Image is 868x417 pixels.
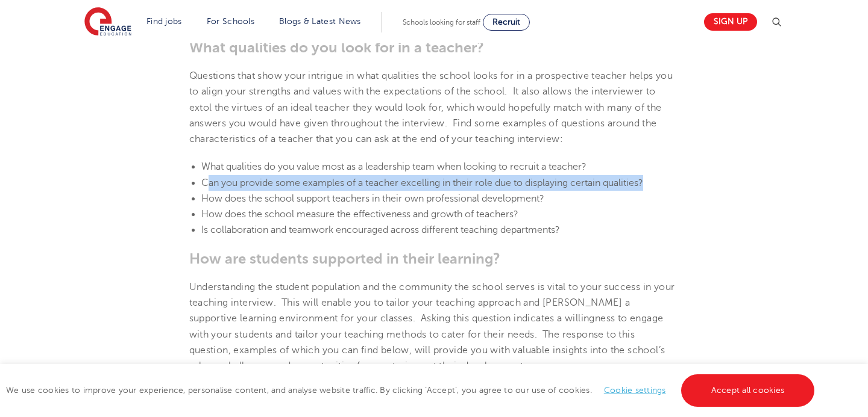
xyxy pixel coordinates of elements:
[189,70,673,144] span: Questions that show your intrigue in what qualities the school looks for in a prospective teacher...
[207,17,254,26] a: For Schools
[279,17,361,26] a: Blogs & Latest News
[84,7,131,37] img: Engage Education
[189,282,675,371] span: Understanding the student population and the community the school serves is vital to your success...
[201,178,643,188] span: Can you provide some examples of a teacher excelling in their role due to displaying certain qual...
[201,209,518,220] span: How does the school measure the effectiveness and growth of teachers?
[704,13,757,31] a: Sign up
[146,17,182,26] a: Find jobs
[189,250,500,267] span: How are students supported in their learning?
[403,18,480,26] span: Schools looking for staff
[189,39,484,56] span: What qualities do you look for in a teacher?
[201,224,560,235] span: Is collaboration and teamwork encouraged across different teaching departments?
[681,374,815,407] a: Accept all cookies
[483,14,530,31] a: Recruit
[6,386,817,395] span: We use cookies to improve your experience, personalise content, and analyse website traffic. By c...
[201,161,587,172] span: What qualities do you value most as a leadership team when looking to recruit a teacher?
[492,17,520,26] span: Recruit
[201,193,544,204] span: How does the school support teachers in their own professional development?
[604,386,666,395] a: Cookie settings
